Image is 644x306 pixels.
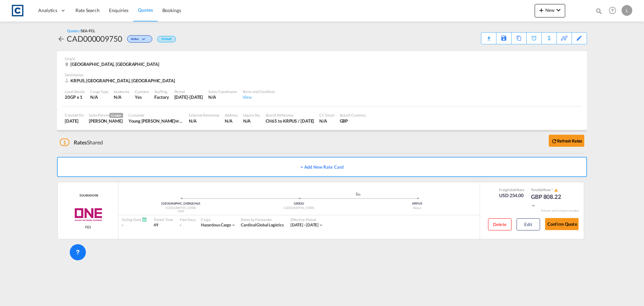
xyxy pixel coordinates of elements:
[531,203,536,208] md-icon: icon-chevron-down
[89,118,123,124] div: Lauren Prentice
[531,193,565,209] div: GBP 808.22
[240,206,358,210] div: [GEOGRAPHIC_DATA]
[174,94,203,100] div: 30 Sep 2025
[536,209,584,213] div: Remark and Inclusion included
[231,223,236,227] md-icon: icon-chevron-down
[622,5,632,16] div: L
[243,113,260,118] div: Inquiry No.
[241,222,284,227] span: Cardinal Global Logistics
[175,118,194,124] span: World Asia
[607,5,622,17] div: Help
[135,89,149,94] div: Customs
[128,113,183,118] div: Customer
[114,89,129,94] div: Incoterms
[607,5,618,16] span: Help
[85,225,91,229] span: FE3
[241,222,284,228] div: Cardinal Global Logistics
[511,188,517,192] span: Sell
[65,118,84,124] div: 16 Sep 2025
[180,217,196,222] div: Free Days
[57,35,65,43] md-icon: icon-arrow-left
[485,33,493,39] div: Quote PDF is not available at this time
[358,202,476,206] div: KRPUS
[122,217,147,222] div: Sailing Date
[38,7,57,14] span: Analytics
[517,218,540,230] button: Edit
[90,94,108,100] div: N/A
[10,3,25,18] img: 1fdb9190129311efbfaf67cbb4249bed.jpeg
[319,118,334,124] div: N/A
[549,135,584,147] button: icon-refreshRefresh Rates
[161,202,193,205] span: [GEOGRAPHIC_DATA]
[225,118,237,124] div: N/A
[551,188,553,192] span: Subject to Remarks
[290,222,319,227] span: [DATE] - [DATE]
[131,37,141,43] span: Active
[319,113,334,118] div: CC Email
[340,113,366,118] div: Search Currency
[243,94,275,100] div: View
[162,7,181,13] span: Bookings
[90,89,108,94] div: Cargo Type
[142,217,147,222] md-icon: Schedules Available
[180,222,181,228] div: -
[65,89,85,94] div: Load Details
[154,89,169,94] div: Stuffing
[154,222,173,228] div: 49
[67,206,109,223] img: ONE
[551,138,557,144] md-icon: icon-refresh
[290,217,324,222] div: Effective Period
[485,34,493,39] md-icon: icon-download
[60,138,69,146] span: 1
[193,202,200,205] span: CH65
[114,94,121,100] div: N/A
[241,217,284,222] div: Rates by Forwarder
[122,206,240,210] div: [GEOGRAPHIC_DATA]
[208,94,237,100] div: N/A
[192,202,193,205] span: |
[65,78,177,84] div: KRPUS, Busan, Asia Pacific
[496,33,511,44] div: Save As Template
[545,218,579,230] button: Confirm Quote
[154,217,173,222] div: Transit Time
[65,113,84,118] div: Created On
[135,94,149,100] div: Yes
[122,209,240,214] div: ONE
[266,113,314,118] div: Search Reference
[141,38,149,41] md-icon: icon-chevron-down
[154,94,169,100] div: Factory Stuffing
[539,188,544,192] span: Sell
[128,118,183,124] div: Young kWAK
[243,118,260,124] div: N/A
[531,187,565,193] div: Total Rate
[537,6,545,14] md-icon: icon-plus 400-fg
[319,223,323,227] md-icon: icon-chevron-down
[122,33,154,44] div: Change Status Here
[78,193,98,198] span: SOUB00435B
[174,89,203,94] div: Period
[340,118,366,124] div: GBP
[499,192,524,199] div: USD 254.00
[60,139,103,146] div: Shared
[225,113,237,118] div: Address
[65,56,579,61] div: Origin
[358,206,476,210] div: Busan
[354,192,362,195] md-icon: assets/icons/custom/ship-fill.svg
[122,222,147,228] div: -
[57,33,67,44] div: icon-arrow-left
[290,222,319,228] div: 01 Sep 2025 - 30 Sep 2025
[65,72,579,77] div: Destination
[240,202,358,206] div: GBSOU
[65,61,161,67] div: Ellesmere Port, CH65, United Kingdom
[499,187,524,192] div: Freight Rate
[208,89,237,94] div: Sales Coordinator
[595,7,603,15] md-icon: icon-magnify
[553,188,558,193] button: icon-alert
[138,7,153,13] span: Quotes
[67,28,95,33] div: Quotes /SEA-FCL
[488,218,512,230] button: Delete
[554,188,558,192] md-icon: icon-alert
[557,138,582,143] b: Refresh Rates
[535,4,565,17] button: icon-plus 400-fgNewicon-chevron-down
